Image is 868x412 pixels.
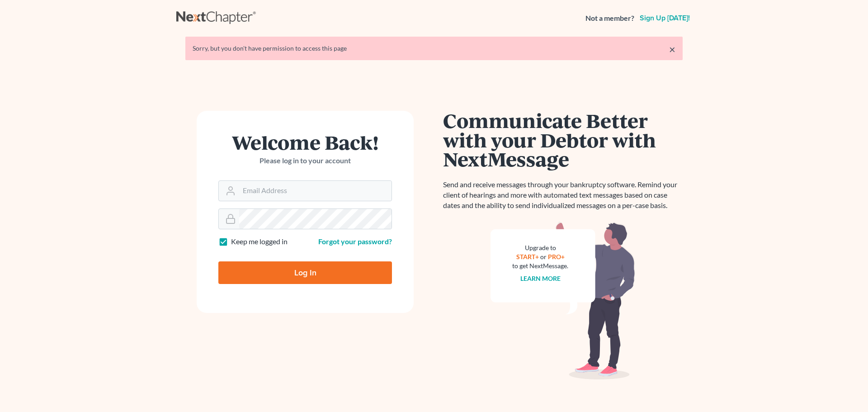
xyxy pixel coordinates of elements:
div: Sorry, but you don't have permission to access this page [193,44,675,53]
a: × [669,44,675,55]
img: nextmessage_bg-59042aed3d76b12b5cd301f8e5b87938c9018125f34e5fa2b7a6b67550977c72.svg [491,222,635,380]
span: or [540,253,547,260]
label: Keep me logged in [231,237,288,247]
a: Forgot your password? [318,237,392,246]
a: Sign up [DATE]! [638,14,692,22]
p: Send and receive messages through your bankruptcy software. Remind your client of hearings and mo... [443,180,683,211]
p: Please log in to your account [218,156,392,166]
a: START+ [516,253,539,260]
div: to get NextMessage. [512,261,568,270]
h1: Welcome Back! [218,133,392,152]
h1: Communicate Better with your Debtor with NextMessage [443,111,683,169]
input: Log In [218,261,392,284]
strong: Not a member? [585,13,634,24]
input: Email Address [239,181,392,201]
a: Learn more [520,275,561,282]
div: Upgrade to [512,243,568,252]
a: PRO+ [548,253,565,260]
